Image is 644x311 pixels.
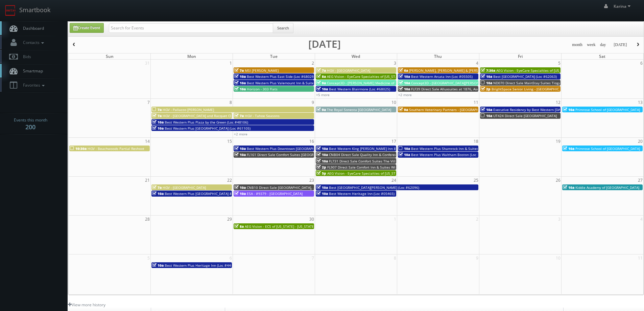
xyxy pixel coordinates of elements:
[391,177,397,184] span: 24
[187,53,196,59] span: Mon
[247,146,351,151] span: Best Western Plus Downtown [GEOGRAPHIC_DATA] (Loc #48199)
[245,224,353,229] span: AEG Vision - ECS of [US_STATE] - [US_STATE] Valley Family Eye Care
[247,87,278,91] span: Horizon - 303 Flats
[234,87,246,91] span: 10a
[391,99,397,106] span: 10
[481,87,491,91] span: 2p
[399,87,410,91] span: 10a
[409,107,520,112] span: Southern Veterinary Partners - [GEOGRAPHIC_DATA][PERSON_NAME]
[329,191,395,196] span: Best Western Heritage Inn (Loc #05465)
[226,138,233,145] span: 15
[316,74,326,79] span: 8a
[163,113,235,118] span: HGV - [GEOGRAPHIC_DATA] and Racquet Club
[247,191,303,196] span: ESA - #9379 - [GEOGRAPHIC_DATA]
[229,99,233,106] span: 8
[637,99,643,106] span: 13
[20,68,43,74] span: Smartmap
[399,68,408,73] span: 6a
[311,60,315,67] span: 2
[481,81,492,85] span: 10a
[245,68,279,73] span: MSI [PERSON_NAME]
[481,68,495,73] span: 7:30a
[329,146,429,151] span: Best Western King [PERSON_NAME] Inn & Suites (Loc #62106)
[393,254,397,262] span: 8
[411,81,509,85] span: Concept3D - [GEOGRAPHIC_DATA][PERSON_NAME][US_STATE]
[398,92,412,97] a: +2 more
[316,107,326,112] span: 9a
[152,126,164,131] span: 10a
[144,177,150,184] span: 21
[165,191,265,196] span: Best Western Plus [GEOGRAPHIC_DATA] & Suites (Loc #61086)
[308,41,341,47] h2: [DATE]
[229,254,233,262] span: 6
[88,146,144,151] span: HGV - Beachwoods Partial Reshoot
[226,177,233,184] span: 22
[473,99,479,106] span: 11
[247,74,315,79] span: Best Western Plus East Side (Loc #68029)
[270,53,278,59] span: Tue
[234,224,244,229] span: 8a
[144,60,150,67] span: 31
[152,113,162,118] span: 7a
[475,60,479,67] span: 4
[234,74,246,79] span: 10a
[152,191,164,196] span: 10a
[329,185,419,190] span: Best [GEOGRAPHIC_DATA][PERSON_NAME] (Loc #62096)
[599,53,605,59] span: Sat
[611,41,629,49] button: [DATE]
[245,113,280,118] span: HGV - Tahoe Seasons
[473,177,479,184] span: 25
[391,138,397,145] span: 17
[399,74,410,79] span: 10a
[399,107,408,112] span: 9a
[327,68,370,73] span: HGV - [GEOGRAPHIC_DATA]
[493,74,557,79] span: Best [GEOGRAPHIC_DATA] (Loc #62063)
[109,23,273,33] input: Search for Events
[163,107,214,112] span: HGV - Pallazzo [PERSON_NAME]
[163,185,206,190] span: HGV - [GEOGRAPHIC_DATA]
[14,117,47,124] span: Events this month
[614,3,633,9] span: Karina
[563,146,574,151] span: 10a
[147,99,150,106] span: 7
[473,138,479,145] span: 18
[20,82,46,88] span: Favorites
[329,152,412,157] span: CNB04 Direct Sale Quality Inn & Conference Center
[309,138,315,145] span: 16
[68,302,105,308] a: View more history
[493,107,587,112] span: Executive Residency by Best Western [DATE] (Loc #44764)
[399,81,410,85] span: 10a
[316,146,328,151] span: 10a
[411,152,491,157] span: Best Western Plus Waltham Boston (Loc #22009)
[327,81,436,85] span: Concept3D - [PERSON_NAME] Medicine of USC [GEOGRAPHIC_DATA]
[273,23,293,33] button: Search
[637,254,643,262] span: 11
[637,177,643,184] span: 27
[575,146,640,151] span: Primrose School of [GEOGRAPHIC_DATA]
[152,263,164,268] span: 10a
[598,41,609,49] button: day
[234,146,246,151] span: 10a
[144,138,150,145] span: 14
[411,87,512,91] span: FLF39 Direct Sale Alluxsuites at 1876, Ascend Hotel Collection
[25,123,35,131] strong: 200
[70,146,87,151] span: 10:30a
[475,216,479,223] span: 2
[327,171,452,176] span: AEG Vision - EyeCare Specialties of [US_STATE] - Brownsburg Family Eye Care
[393,216,397,223] span: 1
[316,68,326,73] span: 7a
[434,53,442,59] span: Thu
[20,40,46,45] span: Contacts
[399,146,410,151] span: 10a
[563,107,574,112] span: 10a
[165,126,251,131] span: Best Western Plus [GEOGRAPHIC_DATA] (Loc #61105)
[229,60,233,67] span: 1
[399,152,410,157] span: 10a
[329,87,390,91] span: Best Western Blairmore (Loc #68025)
[327,74,441,79] span: AEG Vision - EyeCare Specialties of [US_STATE] - In Focus Vision Center
[152,107,162,112] span: 7a
[411,146,500,151] span: Best Western Plus Shamrock Inn & Suites (Loc #44518)
[20,25,44,31] span: Dashboard
[637,138,643,145] span: 20
[575,107,640,112] span: Primrose School of [GEOGRAPHIC_DATA]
